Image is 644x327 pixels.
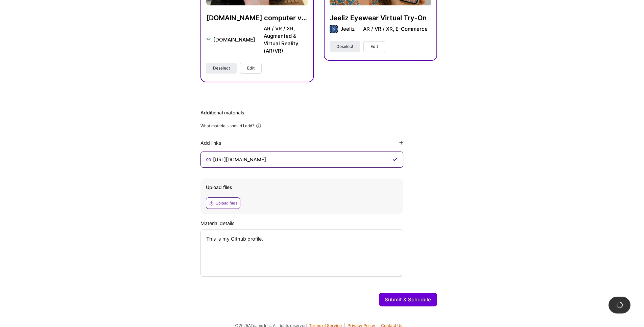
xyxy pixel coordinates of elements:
[616,302,623,308] img: loading
[209,200,214,206] i: icon Upload2
[392,157,398,162] i: icon CheckPurple
[363,41,385,52] button: Edit
[200,220,437,227] div: Material details
[247,65,255,71] span: Edit
[213,25,308,55] div: [DOMAIN_NAME] AR / VR / XR, Augmented & Virtual Reality (AR/VR)
[200,140,221,146] div: Add links
[240,63,262,74] button: Edit
[206,157,211,162] i: icon LinkSecondary
[330,41,360,52] button: Deselect
[200,123,254,129] div: What materials should I add?
[206,37,211,41] img: Company logo
[212,156,391,164] input: Enter link
[330,13,431,22] h4: Jeeliz Eyewear Virtual Try-On
[216,200,237,206] div: Upload files
[256,123,262,129] i: icon Info
[213,65,230,71] span: Deselect
[340,25,428,33] div: Jeeliz AR / VR / XR, E-Commerce
[371,44,378,50] span: Edit
[206,184,398,191] div: Upload files
[399,141,403,145] i: icon PlusBlackFlat
[200,229,403,277] textarea: This is my Github profile.
[206,63,237,74] button: Deselect
[206,13,308,22] h4: [DOMAIN_NAME] computer vision libraries
[330,25,338,33] img: Company logo
[200,109,437,116] div: Additional materials
[379,293,437,306] button: Submit & Schedule
[336,44,353,50] span: Deselect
